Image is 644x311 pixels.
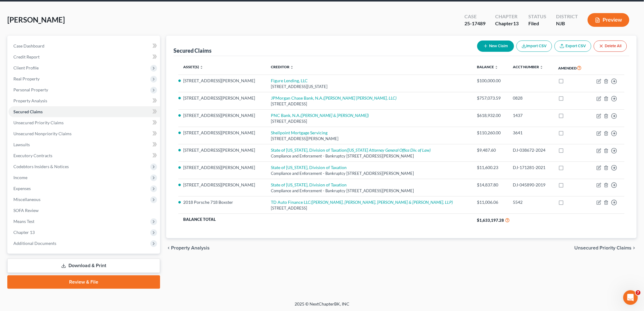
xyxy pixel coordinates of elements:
[271,65,294,69] a: Creditor unfold_more
[513,130,548,136] div: 3641
[183,164,261,171] li: [STREET_ADDRESS][PERSON_NAME]
[300,113,369,118] i: ([PERSON_NAME] & [PERSON_NAME])
[540,65,543,69] i: unfold_more
[271,147,431,153] a: State of [US_STATE], Division of Taxation([US_STATE] Attorney General Office Div. of Law)
[271,101,467,107] div: [STREET_ADDRESS]
[477,199,503,205] div: $11,006.06
[290,65,294,69] i: unfold_more
[9,139,160,150] a: Lawsuits
[477,95,503,101] div: $757,073.59
[575,246,632,250] span: Unsecured Priority Claims
[183,78,261,84] li: [STREET_ADDRESS][PERSON_NAME]
[13,175,27,180] span: Income
[516,41,552,52] button: Import CSV
[347,147,431,153] i: ([US_STATE] Attorney General Office Div. of Law)
[9,95,160,106] a: Property Analysis
[271,78,308,83] a: Figure Lending, LLC
[7,275,160,289] a: Review & File
[271,136,467,142] div: [STREET_ADDRESS][PERSON_NAME]
[555,41,591,52] a: Export CSV
[477,130,503,136] div: $110,260.00
[513,65,543,69] a: Acct Number unfold_more
[271,130,327,135] a: Shellpoint Mortgage Servicing
[271,84,467,90] div: [STREET_ADDRESS][US_STATE]
[513,182,548,188] div: DJ-045890-2019
[513,20,519,26] span: 13
[13,186,31,191] span: Expenses
[513,95,548,101] div: 0828
[464,20,485,27] div: 25-17489
[575,246,637,250] button: Unsecured Priority Claims chevron_right
[13,131,72,136] span: Unsecured Nonpriority Claims
[632,246,637,250] i: chevron_right
[9,150,160,161] a: Executory Contracts
[13,153,52,158] span: Executory Contracts
[477,112,503,118] div: $618,932.00
[554,61,589,75] th: Amended
[528,20,546,27] div: Filed
[183,95,261,101] li: [STREET_ADDRESS][PERSON_NAME]
[13,65,39,70] span: Client Profile
[13,230,35,235] span: Chapter 13
[271,113,369,118] a: PNC Bank, N.A.([PERSON_NAME] & [PERSON_NAME])
[13,43,44,48] span: Case Dashboard
[13,142,30,147] span: Lawsuits
[271,95,397,101] a: JPMorgan Chase Bank, N.A.([PERSON_NAME] [PERSON_NAME], LLC)
[513,147,548,153] div: DJ-038672-2024
[594,41,627,52] button: Delete All
[513,164,548,171] div: DJ-171281-2021
[556,13,578,20] div: District
[13,54,40,59] span: Credit Report
[13,219,34,224] span: Means Test
[183,65,203,69] a: Asset(s) unfold_more
[13,197,40,202] span: Miscellaneous
[477,78,503,84] div: $100,000.00
[13,76,40,81] span: Real Property
[271,182,347,187] a: State of [US_STATE], Division of Taxation
[271,153,467,159] div: Compliance and Enforcement - Bankruptcy [STREET_ADDRESS][PERSON_NAME]
[477,182,503,188] div: $14,837.80
[13,98,47,103] span: Property Analysis
[9,41,160,51] a: Case Dashboard
[271,205,467,211] div: [STREET_ADDRESS]
[13,120,64,125] span: Unsecured Priority Claims
[13,241,56,246] span: Additional Documents
[271,188,467,194] div: Compliance and Enforcement - Bankruptcy [STREET_ADDRESS][PERSON_NAME]
[13,208,39,213] span: SOFA Review
[477,164,503,171] div: $11,600.23
[464,13,485,20] div: Case
[173,47,212,54] div: Secured Claims
[13,109,43,114] span: Secured Claims
[183,112,261,118] li: [STREET_ADDRESS][PERSON_NAME]
[271,165,347,170] a: State of [US_STATE], Division of Taxation
[9,205,160,216] a: SOFA Review
[513,199,548,205] div: 5542
[166,246,210,250] button: chevron_left Property Analysis
[13,164,69,169] span: Codebtors Insiders & Notices
[271,118,467,124] div: [STREET_ADDRESS]
[323,95,397,101] i: ([PERSON_NAME] [PERSON_NAME], LLC)
[513,112,548,118] div: 1437
[200,65,203,69] i: unfold_more
[271,171,467,176] div: Compliance and Enforcement - Bankruptcy [STREET_ADDRESS][PERSON_NAME]
[495,20,519,27] div: Chapter
[588,13,629,27] button: Preview
[9,117,160,128] a: Unsecured Priority Claims
[9,106,160,117] a: Secured Claims
[528,13,546,20] div: Status
[13,87,48,92] span: Personal Property
[171,246,210,250] span: Property Analysis
[311,200,453,205] i: ([PERSON_NAME], [PERSON_NAME], [PERSON_NAME] & [PERSON_NAME], LLP)
[178,214,472,226] th: Balance Total
[495,13,519,20] div: Chapter
[183,147,261,153] li: [STREET_ADDRESS][PERSON_NAME]
[7,259,160,273] a: Download & Print
[477,218,504,223] span: $1,633,197.28
[477,65,498,69] a: Balance unfold_more
[9,128,160,139] a: Unsecured Nonpriority Claims
[7,15,65,24] span: [PERSON_NAME]
[477,41,514,52] button: New Claim
[636,290,641,295] span: 7
[271,200,453,205] a: TD Auto Finance LLC([PERSON_NAME], [PERSON_NAME], [PERSON_NAME] & [PERSON_NAME], LLP)
[477,147,503,153] div: $9,487.60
